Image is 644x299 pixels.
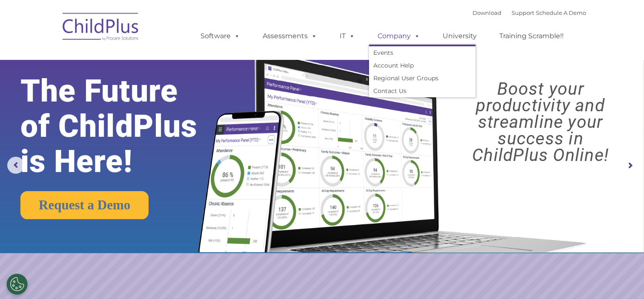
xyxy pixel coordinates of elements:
rs-layer: The Future of ChildPlus is Here! [20,73,226,179]
a: Regional User Groups [369,72,475,85]
a: Training Scramble!! [491,28,572,45]
span: Phone number [118,91,155,97]
a: Schedule A Demo [536,9,586,16]
font: | [472,9,586,16]
a: Events [369,46,475,59]
a: Request a Demo [20,191,149,219]
a: Contact Us [369,85,475,97]
img: ChildPlus by Procare Solutions [58,7,143,49]
button: Cookies Settings [6,274,28,295]
a: University [434,28,485,45]
a: Download [472,9,501,16]
a: Support [512,9,534,16]
span: Last name [118,56,144,62]
a: Account Help [369,59,475,72]
a: Company [369,28,429,45]
a: IT [331,28,364,45]
a: Software [192,28,249,45]
rs-layer: Boost your productivity and streamline your success in ChildPlus Online! [445,81,636,164]
a: Assessments [254,28,326,45]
